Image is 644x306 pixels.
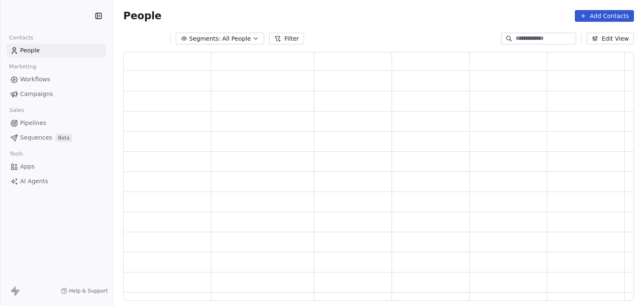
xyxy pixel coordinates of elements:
span: All People [222,34,251,43]
a: Campaigns [7,87,106,101]
a: Help & Support [61,288,108,294]
span: Marketing [5,60,40,73]
span: Workflows [20,75,50,84]
button: Add Contacts [575,10,634,22]
a: Pipelines [7,116,106,130]
a: SequencesBeta [7,131,106,145]
span: Campaigns [20,90,53,99]
a: Workflows [7,73,106,86]
button: Filter [269,33,304,44]
span: Pipelines [20,119,46,127]
span: Apps [20,162,35,171]
span: Contacts [5,31,37,44]
a: People [7,44,106,57]
span: People [123,10,161,22]
span: Segments: [189,34,221,43]
span: Help & Support [69,288,108,294]
span: People [20,46,40,55]
span: Sequences [20,133,52,142]
span: Sales [6,104,28,117]
span: Tools [6,148,26,160]
span: AI Agents [20,177,48,186]
span: Beta [55,134,72,142]
a: Apps [7,160,106,174]
button: Edit View [587,33,634,44]
a: AI Agents [7,174,106,188]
